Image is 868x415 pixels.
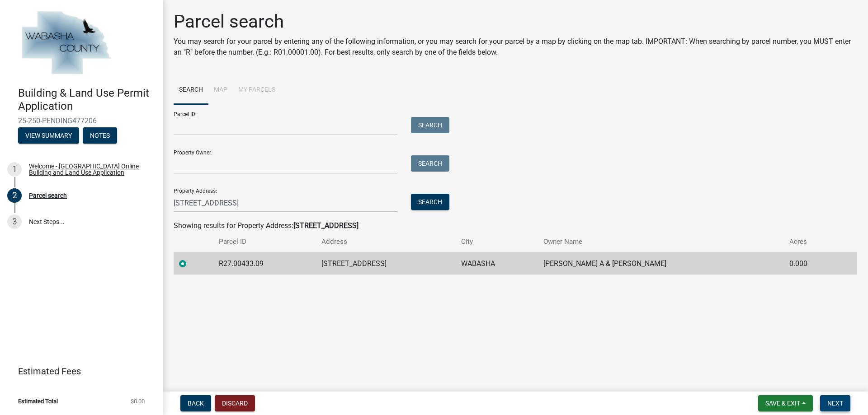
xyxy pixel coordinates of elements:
[758,395,813,411] button: Save & Exit
[213,252,316,275] td: R27.00433.09
[316,252,456,275] td: [STREET_ADDRESS]
[180,395,211,411] button: Back
[538,231,784,252] th: Owner Name
[538,252,784,275] td: [PERSON_NAME] A & [PERSON_NAME]
[174,11,857,33] h1: Parcel search
[7,362,148,380] a: Estimated Fees
[83,127,117,144] button: Notes
[784,252,837,275] td: 0.000
[7,188,22,203] div: 2
[411,194,449,210] button: Search
[18,398,58,404] span: Estimated Total
[174,36,857,58] p: You may search for your parcel by entering any of the following information, or you may search fo...
[18,87,156,113] h4: Building & Land Use Permit Application
[765,400,800,407] span: Save & Exit
[7,162,22,177] div: 1
[456,252,538,275] td: WABASHA
[188,400,204,407] span: Back
[83,132,117,140] wm-modal-confirm: Notes
[174,220,857,231] div: Showing results for Property Address:
[18,9,114,77] img: Wabasha County, Minnesota
[411,155,449,172] button: Search
[820,395,850,411] button: Next
[316,231,456,252] th: Address
[7,214,22,229] div: 3
[827,400,843,407] span: Next
[784,231,837,252] th: Acres
[293,221,359,230] strong: [STREET_ADDRESS]
[213,231,316,252] th: Parcel ID
[18,117,145,125] span: 25-250-PENDING477206
[18,132,79,140] wm-modal-confirm: Summary
[131,398,145,404] span: $0.00
[456,231,538,252] th: City
[29,163,148,176] div: Welcome - [GEOGRAPHIC_DATA] Online Building and Land Use Application
[18,127,79,144] button: View Summary
[174,76,208,105] a: Search
[29,192,67,199] div: Parcel search
[215,395,255,411] button: Discard
[411,117,449,133] button: Search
